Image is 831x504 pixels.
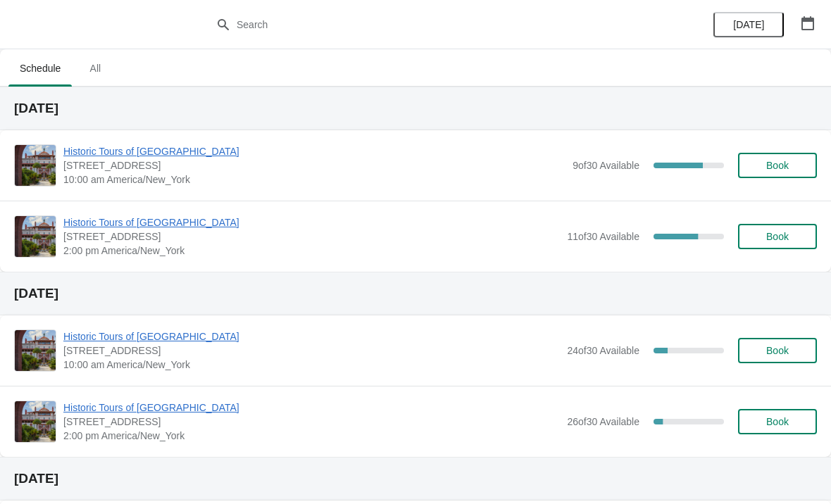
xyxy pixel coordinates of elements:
[766,416,789,427] span: Book
[63,401,560,415] span: Historic Tours of [GEOGRAPHIC_DATA]
[14,286,817,301] h2: [DATE]
[14,472,817,486] h2: [DATE]
[15,401,56,442] img: Historic Tours of Flagler College | 74 King Street, St. Augustine, FL, USA | 2:00 pm America/New_...
[63,158,566,172] span: [STREET_ADDRESS]
[738,409,817,434] button: Book
[738,338,817,363] button: Book
[573,160,639,171] span: 9 of 30 Available
[766,160,789,171] span: Book
[766,231,789,242] span: Book
[63,144,566,158] span: Historic Tours of [GEOGRAPHIC_DATA]
[766,345,789,356] span: Book
[567,416,639,427] span: 26 of 30 Available
[77,56,113,81] span: All
[713,12,784,37] button: [DATE]
[738,153,817,178] button: Book
[63,229,560,244] span: [STREET_ADDRESS]
[63,244,560,258] span: 2:00 pm America/New_York
[8,56,72,81] span: Schedule
[236,12,623,37] input: Search
[15,216,56,257] img: Historic Tours of Flagler College | 74 King Street, St. Augustine, FL, USA | 2:00 pm America/New_...
[63,415,560,429] span: [STREET_ADDRESS]
[567,345,639,356] span: 24 of 30 Available
[738,224,817,249] button: Book
[733,19,764,30] span: [DATE]
[63,344,560,358] span: [STREET_ADDRESS]
[63,358,560,372] span: 10:00 am America/New_York
[63,429,560,443] span: 2:00 pm America/New_York
[567,231,639,242] span: 11 of 30 Available
[15,330,56,371] img: Historic Tours of Flagler College | 74 King Street, St. Augustine, FL, USA | 10:00 am America/New...
[15,145,56,186] img: Historic Tours of Flagler College | 74 King Street, St. Augustine, FL, USA | 10:00 am America/New...
[63,172,566,187] span: 10:00 am America/New_York
[63,329,560,344] span: Historic Tours of [GEOGRAPHIC_DATA]
[14,101,817,115] h2: [DATE]
[63,215,560,229] span: Historic Tours of [GEOGRAPHIC_DATA]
